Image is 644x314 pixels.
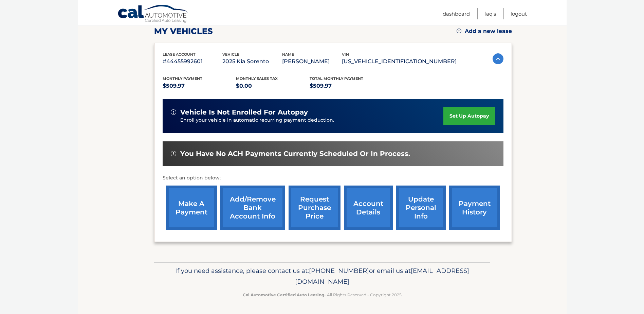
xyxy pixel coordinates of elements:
span: name [282,52,294,57]
span: [EMAIL_ADDRESS][DOMAIN_NAME] [295,267,469,285]
a: request purchase price [289,186,341,230]
a: update personal info [396,186,446,230]
span: vehicle [222,52,239,57]
img: alert-white.svg [171,151,176,156]
a: Dashboard [443,8,470,19]
p: If you need assistance, please contact us at: or email us at [159,265,486,287]
a: account details [344,186,393,230]
span: lease account [163,52,196,57]
img: accordion-active.svg [493,53,503,64]
span: [PHONE_NUMBER] [309,267,369,275]
p: $509.97 [163,81,236,91]
img: add.svg [457,29,461,33]
p: $0.00 [236,81,310,91]
span: You have no ACH payments currently scheduled or in process. [180,150,410,158]
p: 2025 Kia Sorento [222,57,282,66]
p: Select an option below: [163,174,503,182]
a: payment history [449,186,500,230]
a: Logout [511,8,527,19]
span: Monthly sales Tax [236,76,278,81]
a: Cal Automotive [117,4,189,24]
h2: my vehicles [154,26,213,36]
a: set up autopay [443,107,495,125]
a: FAQ's [484,8,496,19]
p: [PERSON_NAME] [282,57,342,66]
strong: Cal Automotive Certified Auto Leasing [243,292,324,297]
p: $509.97 [310,81,383,91]
a: make a payment [166,186,217,230]
img: alert-white.svg [171,109,176,115]
span: Total Monthly Payment [310,76,363,81]
p: Enroll your vehicle in automatic recurring payment deduction. [180,117,444,124]
a: Add a new lease [457,28,512,35]
p: #44455992601 [163,57,222,66]
p: - All Rights Reserved - Copyright 2025 [159,291,486,298]
a: Add/Remove bank account info [220,186,285,230]
span: vin [342,52,349,57]
p: [US_VEHICLE_IDENTIFICATION_NUMBER] [342,57,457,66]
span: vehicle is not enrolled for autopay [180,108,308,117]
span: Monthly Payment [163,76,202,81]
